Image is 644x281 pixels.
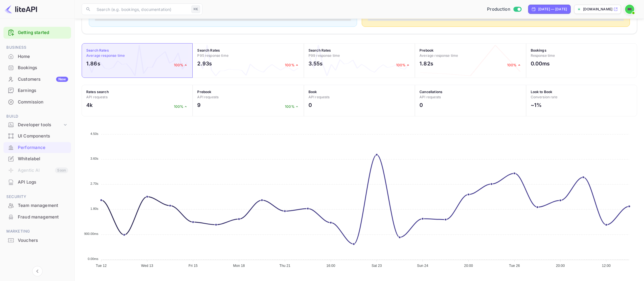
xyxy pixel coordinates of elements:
div: Whitelabel [18,156,68,162]
tspan: 20:00 [464,264,473,268]
tspan: 4.50s [90,132,98,135]
tspan: Wed 13 [141,264,153,268]
div: Customers [18,76,68,83]
span: API requests [86,95,108,99]
span: Response time [531,53,555,58]
tspan: 1.80s [90,207,98,210]
p: 100% [285,104,299,109]
tspan: 0.00ms [88,257,98,261]
span: Average response time [86,53,125,58]
div: Getting started [3,27,71,39]
a: Vouchers [3,235,71,246]
strong: Rates search [86,90,109,94]
span: Average response time [419,53,458,58]
h2: ~1% [531,101,542,109]
strong: Search Rates [86,48,109,52]
div: Earnings [18,87,68,94]
div: Developer tools [3,120,71,130]
a: Getting started [18,29,68,36]
div: Home [18,53,68,60]
h2: 1.86s [86,60,100,67]
span: API requests [419,95,441,99]
h2: 0 [419,101,423,109]
span: P99 response time [308,53,340,58]
span: Build [3,113,71,120]
a: Team management [3,200,71,211]
div: Bookings [18,65,68,71]
strong: Look to Book [531,90,553,94]
img: LiteAPI logo [5,5,37,14]
p: 100% [396,63,411,68]
h2: 9 [197,101,201,109]
a: API Logs [3,177,71,187]
button: Collapse navigation [32,266,43,276]
p: [DOMAIN_NAME] [583,7,612,12]
div: Performance [18,144,68,151]
div: Commission [18,99,68,105]
div: Home [3,51,71,62]
h2: 1.82s [419,60,433,67]
a: CustomersNew [3,74,71,84]
strong: Prebook [197,90,211,94]
a: Home [3,51,71,62]
strong: Search Rates [197,48,220,52]
a: Whitelabel [3,153,71,164]
h2: 4k [86,101,93,109]
tspan: Sat 23 [372,264,382,268]
tspan: 12:00 [602,264,611,268]
div: ⌘K [191,5,200,13]
span: Marketing [3,228,71,235]
div: CustomersNew [3,74,71,85]
div: Team management [18,202,68,209]
input: Search (e.g. bookings, documentation) [93,3,189,15]
a: Earnings [3,85,71,96]
strong: Cancellations [419,90,442,94]
tspan: 16:00 [326,264,335,268]
div: API Logs [3,177,71,188]
span: Production [487,6,510,13]
div: Fraud management [18,214,68,220]
div: Click to change the date range period [528,5,571,14]
tspan: Tue 12 [96,264,107,268]
h2: 2.93s [197,60,212,67]
p: 100% [285,63,299,68]
div: [DATE] — [DATE] [538,7,567,12]
tspan: Thu 21 [279,264,290,268]
span: API requests [197,95,218,99]
div: Vouchers [18,237,68,244]
a: UI Components [3,131,71,141]
tspan: 20:00 [556,264,565,268]
tspan: Sun 24 [417,264,428,268]
div: Whitelabel [3,153,71,165]
a: Commission [3,97,71,107]
span: Business [3,44,71,51]
a: Performance [3,142,71,153]
div: Bookings [3,62,71,73]
p: 100% [174,104,188,109]
tspan: 2.70s [90,182,98,185]
div: Fraud management [3,212,71,223]
tspan: Fri 15 [189,264,198,268]
span: API requests [308,95,330,99]
h2: 0.00ms [531,60,550,67]
div: UI Components [3,131,71,142]
div: Vouchers [3,235,71,246]
tspan: Tue 26 [509,264,520,268]
strong: Book [308,90,317,94]
h2: 3.55s [308,60,323,67]
div: API Logs [18,179,68,186]
div: Switch to Sandbox mode [485,6,524,13]
div: New [56,77,68,82]
p: 100% [174,63,188,68]
div: UI Components [18,133,68,139]
span: Security [3,194,71,200]
tspan: 3.60s [90,157,98,160]
strong: Bookings [531,48,547,52]
span: P95 response time [197,53,229,58]
strong: Search Rates [308,48,331,52]
p: 100% [507,63,522,68]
